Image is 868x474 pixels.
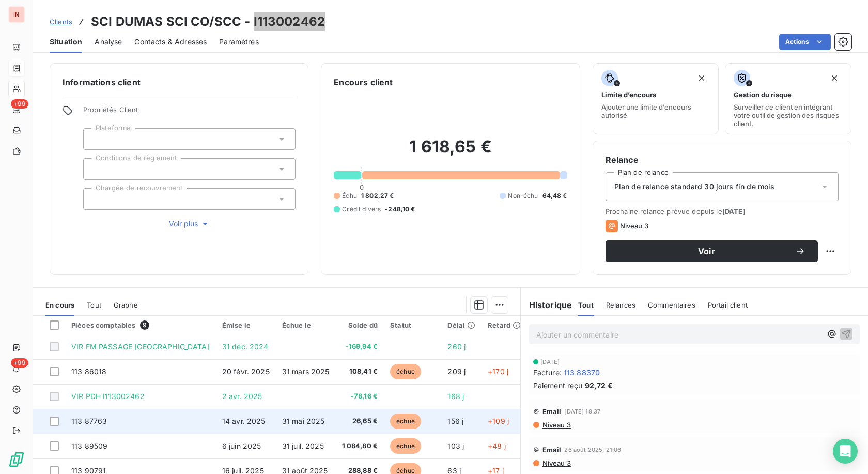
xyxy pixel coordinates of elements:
[533,367,562,378] span: Facture :
[71,320,210,330] div: Pièces comptables
[390,414,421,429] span: échue
[342,191,357,201] span: Échu
[447,342,466,351] span: 260 j
[11,99,28,109] span: +99
[83,218,296,230] button: Voir plus
[385,205,415,214] span: -248,10 €
[578,301,594,309] span: Tout
[779,34,831,50] button: Actions
[833,439,858,464] div: Open Intercom Messenger
[648,301,695,309] span: Commentaires
[92,164,100,174] input: Ajouter une valeur
[282,441,324,450] span: 31 juil. 2025
[282,321,330,329] div: Échue le
[541,421,571,429] span: Niveau 3
[540,359,560,365] span: [DATE]
[601,90,656,99] span: Limite d’encours
[508,191,538,201] span: Non-échu
[169,219,210,229] span: Voir plus
[63,76,296,88] h6: Informations client
[71,367,106,376] span: 113 86018
[618,247,795,255] span: Voir
[342,416,378,426] span: 26,65 €
[488,417,509,425] span: +109 j
[564,408,600,415] span: [DATE] 18:37
[533,380,583,391] span: Paiement reçu
[222,342,269,351] span: 31 déc. 2024
[222,392,262,401] span: 2 avr. 2025
[488,321,521,329] div: Retard
[541,459,571,467] span: Niveau 3
[488,367,508,376] span: +170 j
[134,37,207,47] span: Contacts & Adresses
[447,392,464,401] span: 168 j
[219,37,259,47] span: Paramètres
[11,358,28,368] span: +99
[708,301,748,309] span: Portail client
[390,321,435,329] div: Statut
[564,367,600,378] span: 113 88370
[50,17,72,27] a: Clients
[8,451,25,468] img: Logo LeanPay
[390,438,421,454] span: échue
[282,417,325,425] span: 31 mai 2025
[71,392,145,401] span: VIR PDH I113002462
[342,441,378,451] span: 1 084,80 €
[342,391,378,402] span: -78,16 €
[342,205,381,214] span: Crédit divers
[606,154,839,166] h6: Relance
[447,321,475,329] div: Délai
[521,299,572,311] h6: Historique
[564,447,621,453] span: 26 août 2025, 21:06
[606,207,839,216] span: Prochaine relance prévue depuis le
[614,181,775,192] span: Plan de relance standard 30 jours fin de mois
[95,37,122,47] span: Analyse
[722,207,746,216] span: [DATE]
[222,417,266,425] span: 14 avr. 2025
[71,417,107,425] span: 113 87763
[360,183,364,191] span: 0
[282,367,330,376] span: 31 mars 2025
[83,105,296,120] span: Propriétés Client
[601,103,710,119] span: Ajouter une limite d’encours autorisé
[45,301,74,309] span: En cours
[593,63,719,134] button: Limite d’encoursAjouter une limite d’encours autorisé
[606,301,636,309] span: Relances
[140,320,149,330] span: 9
[50,37,82,47] span: Situation
[620,222,648,230] span: Niveau 3
[447,441,464,450] span: 103 j
[542,407,562,416] span: Email
[71,441,107,450] span: 113 89509
[725,63,851,134] button: Gestion du risqueSurveiller ce client en intégrant votre outil de gestion des risques client.
[606,240,818,262] button: Voir
[114,301,138,309] span: Graphe
[734,90,792,99] span: Gestion du risque
[342,366,378,377] span: 108,41 €
[92,134,100,144] input: Ajouter une valeur
[734,103,843,128] span: Surveiller ce client en intégrant votre outil de gestion des risques client.
[542,191,567,201] span: 64,48 €
[71,342,210,351] span: VIR FM PASSAGE [GEOGRAPHIC_DATA]
[334,76,393,88] h6: Encours client
[488,441,506,450] span: +48 j
[92,194,100,204] input: Ajouter une valeur
[585,380,613,391] span: 92,72 €
[542,446,562,454] span: Email
[222,441,261,450] span: 6 juin 2025
[447,417,463,425] span: 156 j
[8,6,25,23] div: IN
[361,191,394,201] span: 1 802,27 €
[447,367,466,376] span: 209 j
[222,321,270,329] div: Émise le
[50,18,72,26] span: Clients
[390,364,421,379] span: échue
[87,301,101,309] span: Tout
[91,12,325,31] h3: SCI DUMAS SCI CO/SCC - I113002462
[222,367,270,376] span: 20 févr. 2025
[342,321,378,329] div: Solde dû
[334,136,567,167] h2: 1 618,65 €
[342,342,378,352] span: -169,94 €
